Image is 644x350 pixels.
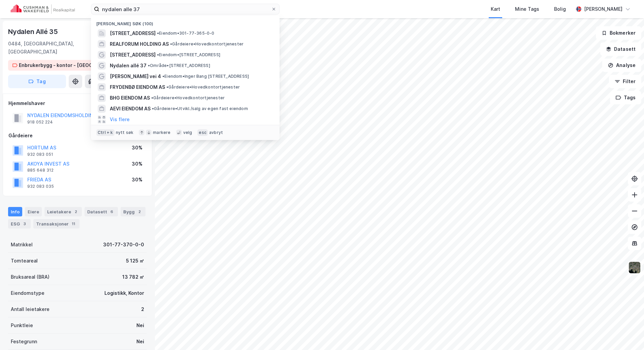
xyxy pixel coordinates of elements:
[152,106,248,111] span: Gårdeiere • Utvikl./salg av egen fast eiendom
[44,207,82,216] div: Leietakere
[136,321,144,329] div: Nei
[8,132,147,140] div: Gårdeiere
[116,130,134,135] div: nytt søk
[554,5,566,13] div: Bolig
[11,241,33,249] div: Matrikkel
[148,63,210,68] span: Område • [STREET_ADDRESS]
[491,5,500,13] div: Kart
[85,207,118,216] div: Datasett
[110,40,169,48] span: REALFORUM HOLDING AS
[162,74,249,79] span: Eiendom • Inger Bang [STREET_ADDRESS]
[11,273,50,281] div: Bruksareal (BRA)
[8,219,31,229] div: ESG
[110,51,156,59] span: [STREET_ADDRESS]
[99,4,271,14] input: Søk på adresse, matrikkel, gårdeiere, leietakere eller personer
[609,75,641,88] button: Filter
[166,84,240,90] span: Gårdeiere • Hovedkontortjenester
[110,29,156,37] span: [STREET_ADDRESS]
[11,305,50,313] div: Antall leietakere
[110,94,150,102] span: BHG EIENDOM AS
[157,31,159,36] span: •
[91,16,280,28] div: [PERSON_NAME] søk (100)
[8,75,66,88] button: Tag
[610,318,644,350] div: Kontrollprogram for chat
[21,220,28,227] div: 3
[596,26,641,40] button: Bokmerker
[610,91,641,104] button: Tags
[126,257,144,265] div: 5 125 ㎡
[515,5,539,13] div: Mine Tags
[72,208,79,215] div: 2
[183,130,192,135] div: velg
[162,74,164,79] span: •
[132,160,142,168] div: 30%
[11,321,33,329] div: Punktleie
[104,289,144,297] div: Logistikk, Kontor
[157,52,159,57] span: •
[8,40,95,56] div: 0484, [GEOGRAPHIC_DATA], [GEOGRAPHIC_DATA]
[148,63,150,68] span: •
[153,130,170,135] div: markere
[136,338,144,346] div: Nei
[19,61,127,69] div: Enbrukerbygg - kontor - [GEOGRAPHIC_DATA]
[602,59,641,72] button: Analyse
[110,72,161,80] span: [PERSON_NAME] vei 4
[110,83,165,91] span: FRYDENBØ EIENDOM AS
[96,129,115,136] div: Ctrl + k
[27,168,54,173] div: 885 648 312
[25,207,42,216] div: Eiere
[610,318,644,350] iframe: Chat Widget
[11,338,37,346] div: Festegrunn
[110,105,151,113] span: AEVI EIENDOM AS
[157,52,220,58] span: Eiendom • [STREET_ADDRESS]
[136,208,143,215] div: 2
[8,99,147,107] div: Hjemmelshaver
[27,184,54,189] div: 932 083 035
[8,26,59,37] div: Nydalen Allé 35
[170,41,244,47] span: Gårdeiere • Hovedkontortjenester
[170,41,172,46] span: •
[70,220,77,227] div: 11
[110,62,147,70] span: Nydalen allé 37
[157,31,215,36] span: Eiendom • 301-77-365-0-0
[166,84,168,90] span: •
[132,176,142,184] div: 30%
[197,129,208,136] div: esc
[11,257,38,265] div: Tomteareal
[27,152,53,157] div: 932 083 051
[151,95,153,100] span: •
[121,207,146,216] div: Bygg
[110,115,130,124] button: Vis flere
[151,95,225,101] span: Gårdeiere • Hovedkontortjenester
[132,144,142,152] div: 30%
[209,130,223,135] div: avbryt
[122,273,144,281] div: 13 782 ㎡
[11,289,44,297] div: Eiendomstype
[8,207,22,216] div: Info
[11,4,75,14] img: cushman-wakefield-realkapital-logo.202ea83816669bd177139c58696a8fa1.svg
[152,106,154,111] span: •
[33,219,79,229] div: Transaksjoner
[103,241,144,249] div: 301-77-370-0-0
[628,261,641,274] img: 9k=
[27,119,53,125] div: 918 052 224
[584,5,622,13] div: [PERSON_NAME]
[600,42,641,56] button: Datasett
[141,305,144,313] div: 2
[108,208,115,215] div: 6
